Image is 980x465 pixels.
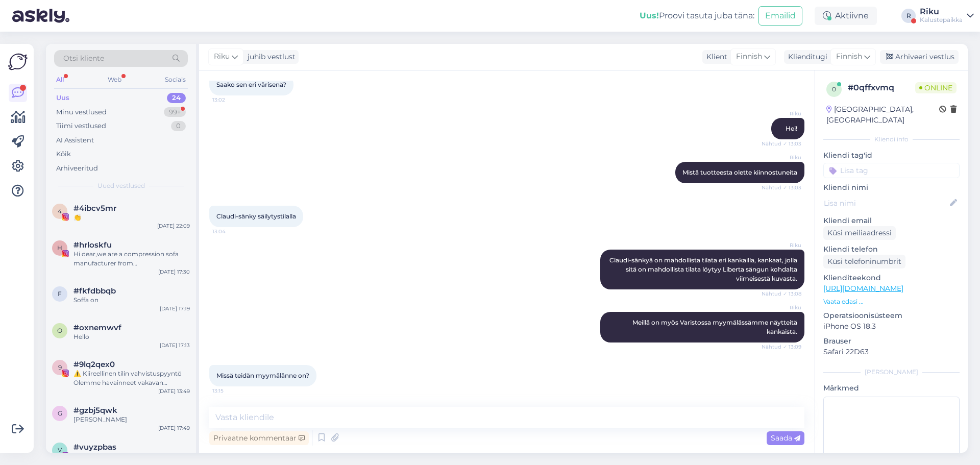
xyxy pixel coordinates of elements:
[73,360,115,369] span: #9lq2qex0
[920,8,963,16] div: Riku
[216,212,296,220] span: Claudi-sänky säilytystilalla
[163,73,188,86] div: Socials
[762,290,801,298] span: Nähtud ✓ 13:08
[824,198,948,209] input: Lisa nimi
[823,297,960,306] p: Vaata edasi ...
[823,163,960,178] input: Lisa tag
[73,286,116,296] span: #fkfdbbqb
[823,150,960,161] p: Kliendi tag'id
[823,284,903,293] a: [URL][DOMAIN_NAME]
[823,336,960,347] p: Brauser
[216,81,286,88] span: Saako sen eri värisenä?
[826,104,939,126] div: [GEOGRAPHIC_DATA], [GEOGRAPHIC_DATA]
[212,387,251,395] span: 13:15
[56,163,98,174] div: Arhiveeritud
[160,305,190,312] div: [DATE] 17:19
[73,406,117,415] span: #gzbj5qwk
[56,121,106,131] div: Tiimi vestlused
[73,204,116,213] span: #4ibcv5mr
[164,107,186,117] div: 99+
[73,443,116,452] span: #vuyzpbas
[212,228,251,235] span: 13:04
[823,182,960,193] p: Kliendi nimi
[209,431,309,445] div: Privaatne kommentaar
[158,387,190,395] div: [DATE] 13:49
[815,7,877,25] div: Aktiivne
[160,341,190,349] div: [DATE] 17:13
[736,51,762,62] span: Finnish
[106,73,124,86] div: Web
[58,446,62,454] span: v
[73,213,190,222] div: 👏
[823,368,960,377] div: [PERSON_NAME]
[58,290,62,298] span: f
[97,181,145,190] span: Uued vestlused
[158,424,190,432] div: [DATE] 17:49
[823,273,960,283] p: Klienditeekond
[63,53,104,64] span: Otsi kliente
[73,369,190,387] div: ⚠️ Kiireellinen tilin vahvistuspyyntö Olemme havainneet vakavan rikkomuksen Facebook-tililläsi. T...
[920,16,963,24] div: Kalustepaikka
[823,383,960,394] p: Märkmed
[915,82,957,93] span: Online
[901,9,916,23] div: R
[58,207,62,215] span: 4
[823,347,960,357] p: Safari 22D63
[212,96,251,104] span: 13:02
[73,323,121,332] span: #oxnemwvf
[8,52,28,71] img: Askly Logo
[58,363,62,371] span: 9
[157,222,190,230] div: [DATE] 22:09
[609,256,799,282] span: Claudi-sänkyä on mahdollista tilata eri kankailla, kankaat, jolla sitä on mahdollista tilata löyt...
[823,244,960,255] p: Kliendi telefon
[73,250,190,268] div: Hi dear,we are a compression sofa manufacturer from [GEOGRAPHIC_DATA]After browsing your product,...
[632,319,799,335] span: Meillä on myös Varistossa myymälässämme näytteitä kankaista.
[167,93,186,103] div: 24
[762,184,801,191] span: Nähtud ✓ 13:03
[56,135,94,145] div: AI Assistent
[171,121,186,131] div: 0
[762,343,801,351] span: Nähtud ✓ 13:09
[823,310,960,321] p: Operatsioonisüsteem
[880,50,959,64] div: Arhiveeri vestlus
[758,6,802,26] button: Emailid
[823,226,896,240] div: Küsi meiliaadressi
[243,52,296,62] div: juhib vestlust
[702,52,727,62] div: Klient
[771,433,800,443] span: Saada
[57,327,62,334] span: o
[640,11,659,20] b: Uus!
[763,110,801,117] span: Riku
[158,268,190,276] div: [DATE] 17:30
[763,304,801,311] span: Riku
[57,244,62,252] span: h
[832,85,836,93] span: 0
[73,415,190,424] div: [PERSON_NAME]
[214,51,230,62] span: Riku
[58,409,62,417] span: g
[216,372,309,379] span: Missä teidän myymälänne on?
[784,52,827,62] div: Klienditugi
[786,125,797,132] span: Hei!
[73,296,190,305] div: Soffa on
[682,168,797,176] span: Mistä tuotteesta olette kiinnostuneita
[763,241,801,249] span: Riku
[56,107,107,117] div: Minu vestlused
[836,51,862,62] span: Finnish
[823,255,905,268] div: Küsi telefoninumbrit
[56,93,69,103] div: Uus
[762,140,801,148] span: Nähtud ✓ 13:03
[920,8,974,24] a: RikuKalustepaikka
[73,240,112,250] span: #hrloskfu
[763,154,801,161] span: Riku
[54,73,66,86] div: All
[640,10,754,22] div: Proovi tasuta juba täna:
[848,82,915,94] div: # 0qffxvmq
[56,149,71,159] div: Kõik
[823,215,960,226] p: Kliendi email
[823,321,960,332] p: iPhone OS 18.3
[823,135,960,144] div: Kliendi info
[73,332,190,341] div: Hello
